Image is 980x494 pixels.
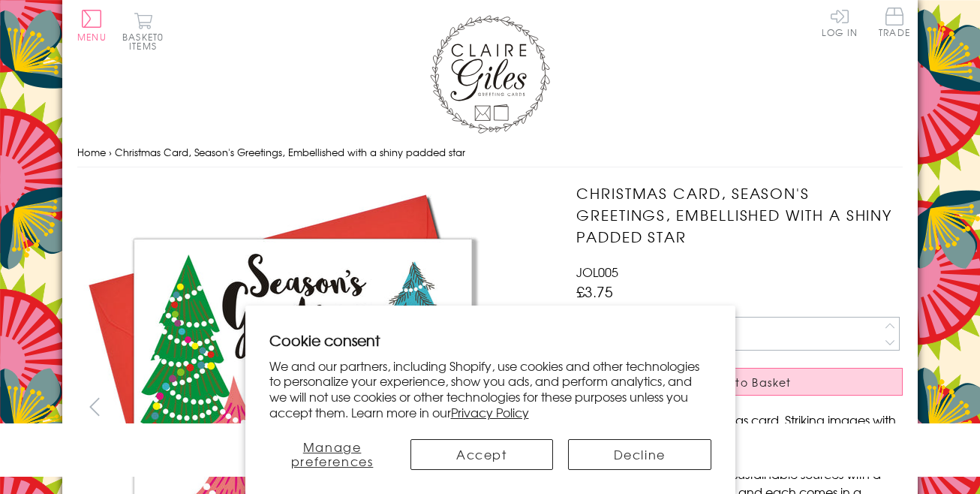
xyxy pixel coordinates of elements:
[822,8,858,37] a: Log In
[879,8,910,40] a: Trade
[291,438,374,470] span: Manage preferences
[269,358,711,420] p: We and our partners, including Shopify, use cookies and other technologies to personalize your ex...
[115,145,465,159] span: Christmas Card, Season's Greetings, Embellished with a shiny padded star
[77,10,107,41] button: Menu
[129,30,164,53] span: 0 items
[109,145,112,159] span: ›
[269,439,395,470] button: Manage preferences
[430,15,550,134] img: Claire Giles Greetings Cards
[77,145,106,159] a: Home
[269,330,711,351] h2: Cookie consent
[410,439,553,470] button: Accept
[451,403,529,421] a: Privacy Policy
[706,375,792,390] span: Add to Basket
[77,390,111,423] button: prev
[576,182,903,247] h1: Christmas Card, Season's Greetings, Embellished with a shiny padded star
[576,368,903,396] button: Add to Basket
[879,8,910,37] span: Trade
[576,281,613,302] span: £3.75
[122,12,164,50] button: Basket0 items
[77,30,107,44] span: Menu
[568,439,711,470] button: Decline
[576,263,618,281] span: JOL005
[77,137,903,168] nav: breadcrumbs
